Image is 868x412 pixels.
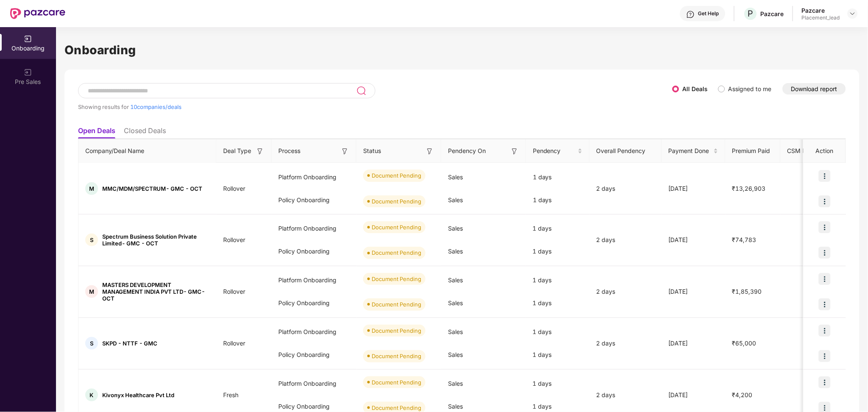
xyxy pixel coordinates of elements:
[223,146,251,156] span: Deal Type
[272,343,356,366] div: Policy Onboarding
[662,390,725,400] div: [DATE]
[590,390,662,400] div: 2 days
[278,146,300,156] span: Process
[102,392,174,398] span: Kivonyx Healthcare Pvt Ltd
[272,320,356,343] div: Platform Onboarding
[372,223,421,231] div: Document Pending
[725,236,763,243] span: ₹74,783
[802,14,840,21] div: Placement_lead
[341,147,349,156] img: svg+xml;base64,PHN2ZyB3aWR0aD0iMTYiIGhlaWdodD0iMTYiIHZpZXdCb3g9IjAgMCAxNiAxNiIgZmlsbD0ibm9uZSIgeG...
[590,139,662,163] th: Overall Pendency
[78,103,672,110] div: Showing results for
[216,288,252,295] span: Rollover
[448,403,463,410] span: Sales
[85,182,98,195] div: M
[448,173,463,181] span: Sales
[216,236,252,243] span: Rollover
[448,380,463,387] span: Sales
[272,189,356,212] div: Policy Onboarding
[78,139,216,163] th: Company/Deal Name
[787,146,813,156] span: CSM Poc
[448,276,463,284] span: Sales
[725,139,781,163] th: Premium Paid
[533,146,576,156] span: Pendency
[526,292,590,315] div: 1 days
[804,139,846,163] th: Action
[448,225,463,232] span: Sales
[510,147,519,156] img: svg+xml;base64,PHN2ZyB3aWR0aD0iMTYiIGhlaWdodD0iMTYiIHZpZXdCb3g9IjAgMCAxNiAxNiIgZmlsbD0ibm9uZSIgeG...
[216,391,245,398] span: Fresh
[526,139,590,163] th: Pendency
[819,325,831,337] img: icon
[372,171,421,180] div: Document Pending
[526,269,590,292] div: 1 days
[448,299,463,306] span: Sales
[124,126,166,139] li: Closed Deals
[662,339,725,348] div: [DATE]
[216,185,252,192] span: Rollover
[102,340,157,347] span: SKPD - NTTF - GMC
[102,281,210,302] span: MASTERS DEVELOPMENT MANAGEMENT INDIA PVT LTD- GMC- OCT
[819,350,831,362] img: icon
[662,287,725,296] div: [DATE]
[590,184,662,193] div: 2 days
[725,288,769,295] span: ₹1,85,390
[448,351,463,358] span: Sales
[526,240,590,263] div: 1 days
[590,235,662,245] div: 2 days
[526,217,590,240] div: 1 days
[448,328,463,335] span: Sales
[526,343,590,366] div: 1 days
[78,126,115,139] li: Open Deals
[85,285,98,298] div: M
[761,10,784,18] div: Pazcare
[590,339,662,348] div: 2 days
[130,103,182,110] span: 10 companies/deals
[272,269,356,292] div: Platform Onboarding
[216,340,252,347] span: Rollover
[683,85,708,92] label: All Deals
[372,378,421,387] div: Document Pending
[372,300,421,309] div: Document Pending
[10,8,65,19] img: New Pazcare Logo
[372,352,421,360] div: Document Pending
[372,275,421,283] div: Document Pending
[372,404,421,412] div: Document Pending
[526,320,590,343] div: 1 days
[526,372,590,395] div: 1 days
[448,248,463,255] span: Sales
[102,233,210,247] span: Spectrum Business Solution Private Limited- GMC - OCT
[819,221,831,233] img: icon
[783,83,846,95] button: Download report
[64,41,860,59] h1: Onboarding
[802,6,840,14] div: Pazcare
[24,35,32,43] img: svg+xml;base64,PHN2ZyB3aWR0aD0iMjAiIGhlaWdodD0iMjAiIHZpZXdCb3g9IjAgMCAyMCAyMCIgZmlsbD0ibm9uZSIgeG...
[372,197,421,206] div: Document Pending
[662,139,725,163] th: Payment Done
[819,170,831,182] img: icon
[363,146,381,156] span: Status
[662,184,725,193] div: [DATE]
[272,372,356,395] div: Platform Onboarding
[662,235,725,245] div: [DATE]
[819,273,831,285] img: icon
[85,389,98,401] div: K
[102,185,202,192] span: MMC/MDM/SPECTRUM- GMC - OCT
[819,376,831,388] img: icon
[819,247,831,259] img: icon
[24,68,32,77] img: svg+xml;base64,PHN2ZyB3aWR0aD0iMjAiIGhlaWdodD0iMjAiIHZpZXdCb3g9IjAgMCAyMCAyMCIgZmlsbD0ibm9uZSIgeG...
[526,189,590,212] div: 1 days
[725,391,759,398] span: ₹4,200
[849,10,856,17] img: svg+xml;base64,PHN2ZyBpZD0iRHJvcGRvd24tMzJ4MzIiIHhtbG5zPSJodHRwOi8vd3d3LnczLm9yZy8yMDAwL3N2ZyIgd2...
[728,85,772,92] label: Assigned to me
[819,298,831,310] img: icon
[272,240,356,263] div: Policy Onboarding
[590,287,662,296] div: 2 days
[372,248,421,257] div: Document Pending
[725,185,773,192] span: ₹13,26,903
[686,10,695,19] img: svg+xml;base64,PHN2ZyBpZD0iSGVscC0zMngzMiIgeG1sbnM9Imh0dHA6Ly93d3cudzMub3JnLzIwMDAvc3ZnIiB3aWR0aD...
[272,217,356,240] div: Platform Onboarding
[725,340,763,347] span: ₹65,000
[356,86,366,96] img: svg+xml;base64,PHN2ZyB3aWR0aD0iMjQiIGhlaWdodD0iMjUiIHZpZXdCb3g9IjAgMCAyNCAyNSIgZmlsbD0ibm9uZSIgeG...
[819,195,831,207] img: icon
